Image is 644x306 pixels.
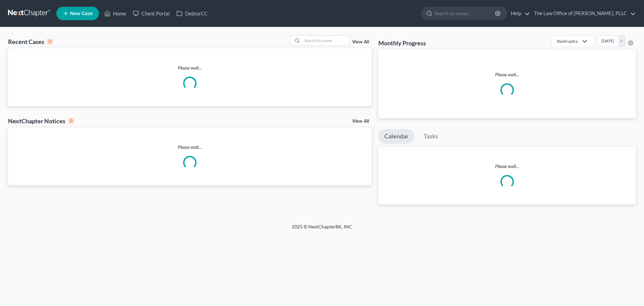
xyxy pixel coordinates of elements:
[378,39,426,47] h3: Monthly Progress
[8,117,74,125] div: NextChapter Notices
[68,118,74,124] div: 0
[8,64,372,71] p: Please wait...
[8,144,372,150] p: Please wait...
[384,71,631,78] p: Please wait...
[435,7,496,19] input: Search by name...
[507,7,530,19] a: Help
[131,223,513,235] div: 2025 © NextChapterBK, INC
[8,38,53,46] div: Recent Cases
[101,7,129,19] a: Home
[378,129,415,144] a: Calendar
[557,38,578,44] div: Bankruptcy
[173,7,211,19] a: DebtorCC
[129,7,173,19] a: Client Portal
[352,119,369,124] a: View All
[47,39,53,45] div: 0
[378,163,636,170] p: Please wait...
[352,40,369,44] a: View All
[70,11,93,16] span: New Case
[531,7,636,19] a: The Law Office of [PERSON_NAME], PLLC
[418,129,444,144] a: Tasks
[302,36,349,45] input: Search by name...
